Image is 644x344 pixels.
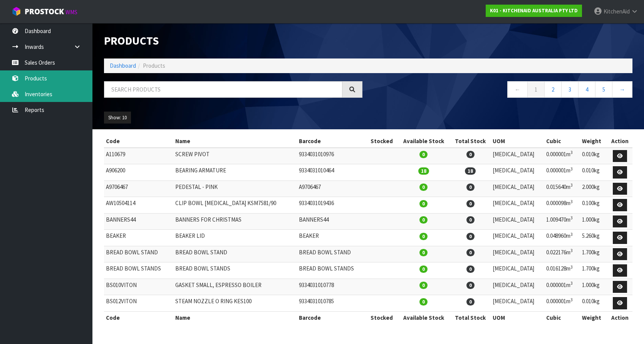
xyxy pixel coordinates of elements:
[450,135,491,147] th: Total Stock
[466,151,475,158] span: 0
[104,197,173,214] td: AW10504114
[397,135,450,147] th: Available Stock
[527,81,545,98] a: 1
[297,230,366,246] td: BEAKER
[491,135,544,147] th: UOM
[173,180,297,197] td: PEDESTAL - PINK
[544,230,580,246] td: 0.048960m
[297,180,366,197] td: A9706467
[491,180,544,197] td: [MEDICAL_DATA]
[419,216,428,224] span: 0
[104,262,173,279] td: BREAD BOWL STANDS
[491,295,544,312] td: [MEDICAL_DATA]
[466,266,475,273] span: 0
[491,246,544,262] td: [MEDICAL_DATA]
[110,62,136,69] a: Dashboard
[578,81,595,98] a: 4
[173,164,297,181] td: BEARING ARMATURE
[173,295,297,312] td: STEAM NOZZLE O RING KES100
[366,135,397,147] th: Stocked
[580,311,607,324] th: Weight
[104,112,131,124] button: Show: 10
[297,148,366,164] td: 9334031010976
[570,232,573,237] sup: 3
[419,298,428,306] span: 0
[297,279,366,295] td: 9334031010778
[374,81,632,100] nav: Page navigation
[104,180,173,197] td: A9706467
[491,164,544,181] td: [MEDICAL_DATA]
[297,213,366,230] td: BANNERS44
[544,246,580,262] td: 0.022176m
[104,148,173,164] td: A110679
[366,311,397,324] th: Stocked
[570,248,573,253] sup: 3
[491,197,544,214] td: [MEDICAL_DATA]
[544,135,580,147] th: Cubic
[466,298,475,306] span: 0
[466,282,475,289] span: 0
[104,213,173,230] td: BANNERS44
[544,262,580,279] td: 0.016128m
[570,182,573,188] sup: 3
[491,213,544,230] td: [MEDICAL_DATA]
[570,215,573,220] sup: 3
[507,81,528,98] a: ←
[465,167,476,175] span: 18
[104,164,173,181] td: A906200
[466,184,475,191] span: 0
[570,166,573,172] sup: 3
[297,135,366,147] th: Barcode
[466,249,475,256] span: 0
[570,199,573,204] sup: 3
[173,246,297,262] td: BREAD BOWL STAND
[570,297,573,302] sup: 3
[297,311,366,324] th: Barcode
[580,148,607,164] td: 0.010kg
[491,262,544,279] td: [MEDICAL_DATA]
[491,311,544,324] th: UOM
[544,311,580,324] th: Cubic
[173,230,297,246] td: BEAKER LID
[419,200,428,207] span: 0
[491,279,544,295] td: [MEDICAL_DATA]
[607,311,632,324] th: Action
[297,295,366,312] td: 9334031010785
[466,216,475,224] span: 0
[104,279,173,295] td: BS010VITON
[25,7,64,17] span: ProStock
[297,164,366,181] td: 9334031010464
[580,213,607,230] td: 1.000kg
[570,264,573,270] sup: 3
[418,167,429,175] span: 18
[580,197,607,214] td: 0.100kg
[104,230,173,246] td: BEAKER
[490,7,578,14] strong: K01 - KITCHENAID AUSTRALIA PTY LTD
[580,180,607,197] td: 2.000kg
[104,81,342,98] input: Search products
[544,213,580,230] td: 1.009470m
[604,8,630,15] span: KitchenAid
[544,279,580,295] td: 0.000001m
[173,213,297,230] td: BANNERS FOR CHRISTMAS
[297,262,366,279] td: BREAD BOWL STANDS
[466,233,475,240] span: 0
[12,7,21,16] img: cube-alt.png
[104,246,173,262] td: BREAD BOWL STAND
[450,311,491,324] th: Total Stock
[104,135,173,147] th: Code
[466,200,475,207] span: 0
[544,295,580,312] td: 0.000001m
[570,150,573,155] sup: 3
[580,164,607,181] td: 0.010kg
[173,148,297,164] td: SCREW PIVOT
[173,262,297,279] td: BREAD BOWL STANDS
[491,148,544,164] td: [MEDICAL_DATA]
[580,279,607,295] td: 1.000kg
[419,233,428,240] span: 0
[65,8,77,16] small: WMS
[580,262,607,279] td: 1.700kg
[544,148,580,164] td: 0.000001m
[491,230,544,246] td: [MEDICAL_DATA]
[544,180,580,197] td: 0.015640m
